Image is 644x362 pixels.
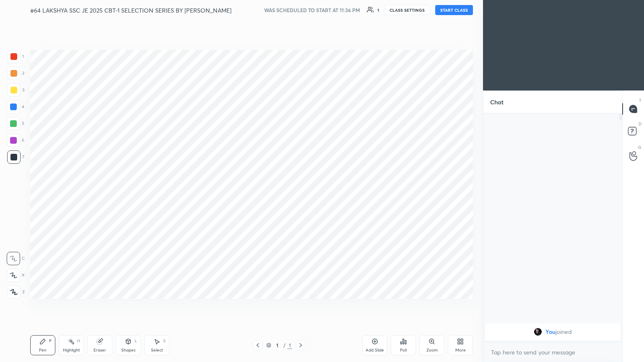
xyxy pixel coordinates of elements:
span: You [545,328,556,335]
div: 1 [287,341,292,349]
button: CLASS SETTINGS [384,5,430,15]
div: 1 [273,343,281,348]
div: Highlight [63,348,80,352]
div: 3 [7,83,24,97]
div: More [455,348,466,352]
p: T [639,97,641,103]
div: Poll [400,348,407,352]
button: START CLASS [435,5,473,15]
div: Select [151,348,163,352]
div: C [7,252,25,265]
span: joined [556,328,572,335]
div: Add Slide [366,348,384,352]
h4: #64 LAKSHYA SSC JE 2025 CBT-1 SELECTION SERIES BY [PERSON_NAME] [30,6,231,14]
div: 1 [7,50,24,63]
h5: WAS SCHEDULED TO START AT 11:36 PM [264,6,360,14]
div: L [135,339,137,343]
div: 1 [377,8,379,12]
div: P [49,339,52,343]
div: 2 [7,67,24,80]
div: Zoom [426,348,438,352]
div: Z [7,285,25,299]
img: 5ced908ece4343448b4c182ab94390f6.jpg [534,328,542,336]
p: D [639,121,641,127]
div: H [77,339,80,343]
div: 5 [7,117,24,130]
div: X [7,269,25,282]
div: 4 [7,100,24,114]
div: Eraser [93,348,106,352]
p: G [638,144,641,150]
div: grid [483,322,622,342]
div: Shapes [121,348,135,352]
div: Pen [39,348,47,352]
div: S [163,339,166,343]
p: Chat [483,91,510,113]
div: 7 [7,150,24,164]
div: 6 [7,134,24,147]
div: / [283,343,286,348]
